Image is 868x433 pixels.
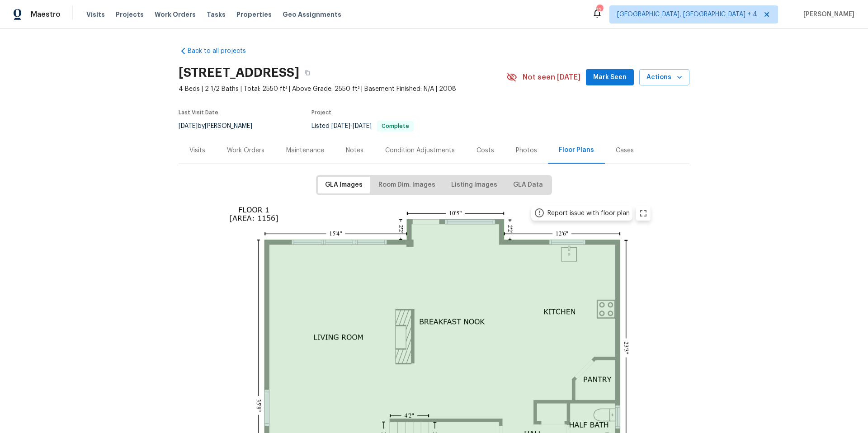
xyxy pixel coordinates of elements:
[547,209,630,218] div: Report issue with floor plan
[646,72,682,83] span: Actions
[325,179,363,191] span: GLA Images
[286,146,324,155] div: Maintenance
[346,146,363,155] div: Notes
[523,73,580,82] span: Not seen [DATE]
[179,47,265,56] a: Back to all projects
[353,123,372,129] span: [DATE]
[516,146,537,155] div: Photos
[179,85,506,94] span: 4 Beds | 2 1/2 Baths | Total: 2550 ft² | Above Grade: 2550 ft² | Basement Finished: N/A | 2008
[189,146,205,155] div: Visits
[116,10,144,19] span: Projects
[283,10,341,19] span: Geo Assignments
[596,5,603,14] div: 127
[378,179,435,191] span: Room Dim. Images
[331,123,372,129] span: -
[444,177,505,193] button: Listing Images
[31,10,61,19] span: Maestro
[617,10,757,19] span: [GEOGRAPHIC_DATA], [GEOGRAPHIC_DATA] + 4
[506,177,550,193] button: GLA Data
[179,121,263,132] div: by [PERSON_NAME]
[378,123,413,129] span: Complete
[371,177,443,193] button: Room Dim. Images
[639,69,689,86] button: Actions
[155,10,196,19] span: Work Orders
[86,10,105,19] span: Visits
[559,146,594,155] div: Floor Plans
[636,206,651,221] button: zoom in
[476,146,494,155] div: Costs
[179,68,299,77] h2: [STREET_ADDRESS]
[207,11,226,18] span: Tasks
[385,146,455,155] div: Condition Adjustments
[311,110,331,115] span: Project
[299,65,316,81] button: Copy Address
[616,146,634,155] div: Cases
[451,179,497,191] span: Listing Images
[179,123,198,129] span: [DATE]
[593,72,627,83] span: Mark Seen
[318,177,370,193] button: GLA Images
[586,69,634,86] button: Mark Seen
[311,123,414,129] span: Listed
[179,110,218,115] span: Last Visit Date
[227,146,264,155] div: Work Orders
[513,179,543,191] span: GLA Data
[331,123,350,129] span: [DATE]
[236,10,272,19] span: Properties
[800,10,854,19] span: [PERSON_NAME]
